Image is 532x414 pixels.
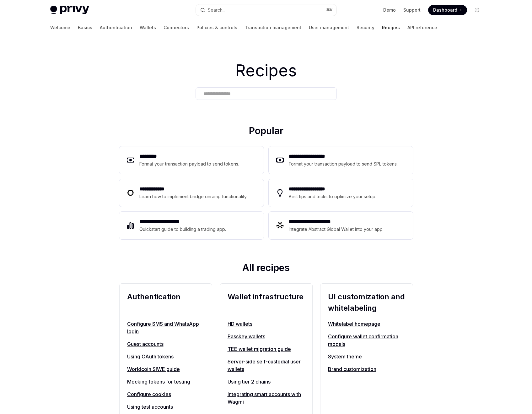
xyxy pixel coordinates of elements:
a: Transaction management [245,20,301,35]
a: API reference [407,20,437,35]
a: User management [309,20,349,35]
h2: UI customization and whitelabeling [328,291,405,314]
h2: Wallet infrastructure [228,291,305,314]
div: Best tips and tricks to optimize your setup. [289,193,376,200]
a: Passkey wallets [228,333,305,340]
a: Configure cookies [127,390,204,398]
a: Welcome [50,20,70,35]
a: Support [403,7,421,13]
span: ⌘ K [326,8,333,13]
a: Policies & controls [196,20,237,35]
a: **** ****Format your transaction payload to send tokens. [119,146,264,174]
a: Dashboard [428,5,467,15]
h2: All recipes [119,262,413,276]
div: Integrate Abstract Global Wallet into your app. [289,226,384,233]
a: Configure SMS and WhatsApp login [127,320,204,335]
a: Whitelabel homepage [328,320,405,328]
img: light logo [50,6,89,14]
a: Demo [383,7,396,13]
button: Toggle dark mode [472,5,482,15]
a: Recipes [382,20,400,35]
div: Search... [208,6,225,14]
a: TEE wallet migration guide [228,345,305,353]
a: Server-side self-custodial user wallets [228,358,305,373]
a: Worldcoin SIWE guide [127,365,204,373]
a: Authentication [100,20,132,35]
a: Using tier 2 chains [228,378,305,385]
div: Format your transaction payload to send SPL tokens. [289,160,398,168]
a: Integrating smart accounts with Wagmi [228,390,305,406]
h2: Popular [119,125,413,139]
div: Learn how to implement bridge onramp functionality. [139,193,247,200]
button: Search...⌘K [196,4,336,16]
a: Connectors [164,20,189,35]
a: Security [357,20,374,35]
div: Format your transaction payload to send tokens. [139,160,239,168]
a: Mocking tokens for testing [127,378,204,385]
a: Guest accounts [127,340,204,348]
a: Wallets [140,20,156,35]
a: Brand customization [328,365,405,373]
span: Dashboard [433,7,457,13]
a: **** **** ***Learn how to implement bridge onramp functionality. [119,179,264,207]
a: System theme [328,353,405,360]
div: Quickstart guide to building a trading app. [139,226,226,233]
a: HD wallets [228,320,305,328]
a: Using test accounts [127,403,204,411]
a: Configure wallet confirmation modals [328,333,405,348]
a: Basics [78,20,92,35]
a: Using OAuth tokens [127,353,204,360]
h2: Authentication [127,291,204,314]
